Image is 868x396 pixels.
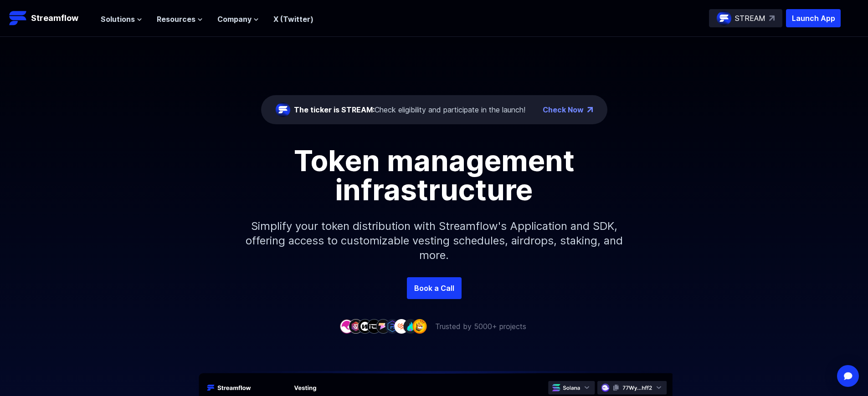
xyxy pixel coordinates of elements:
a: STREAM [709,9,782,27]
img: top-right-arrow.svg [769,15,775,21]
a: Book a Call [407,277,462,299]
a: Streamflow [9,9,92,27]
p: Simplify your token distribution with Streamflow's Application and SDK, offering access to custom... [238,204,630,277]
span: Solutions [101,14,135,25]
img: company-4 [367,319,381,333]
img: Streamflow Logo [9,9,27,27]
a: Check Now [543,104,584,115]
a: X (Twitter) [273,15,313,24]
img: company-9 [412,319,427,333]
button: Solutions [101,14,142,25]
img: company-2 [349,319,363,333]
div: Open Intercom Messenger [837,365,859,387]
img: company-7 [394,319,409,333]
p: Trusted by 5000+ projects [435,321,526,332]
span: The ticker is STREAM: [294,105,375,114]
img: streamflow-logo-circle.png [276,102,290,117]
button: Launch App [786,9,841,27]
p: STREAM [735,13,765,24]
span: Resources [157,14,195,25]
button: Resources [157,14,203,25]
div: Check eligibility and participate in the launch! [294,104,525,115]
img: company-1 [339,319,354,333]
span: Company [217,14,252,25]
img: company-3 [358,319,372,333]
h1: Token management infrastructure [229,146,639,204]
p: Streamflow [31,12,78,25]
button: Company [217,14,259,25]
img: top-right-arrow.png [587,107,593,112]
img: streamflow-logo-circle.png [717,11,731,25]
img: company-8 [403,319,418,333]
img: company-6 [385,319,400,333]
img: company-5 [376,319,390,333]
